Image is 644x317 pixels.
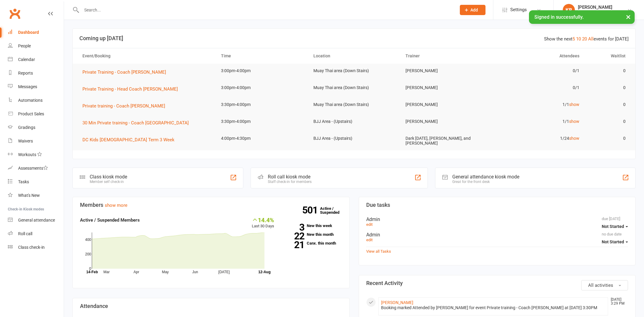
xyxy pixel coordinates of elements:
[18,84,37,89] div: Messages
[18,245,45,250] div: Class check-in
[8,80,64,94] a: Messages
[534,14,584,20] span: Signed in successfully.
[576,36,581,42] a: 10
[80,217,140,223] strong: Active / Suspended Members
[400,131,492,150] td: Dark [DATE], [PERSON_NAME], and [PERSON_NAME]
[7,6,22,21] a: Clubworx
[308,98,400,112] td: Muay Thai area (Down Stairs)
[82,136,179,143] button: DC Kids [DEMOGRAPHIC_DATA] Term 3 Week
[8,26,64,39] a: Dashboard
[320,202,347,219] a: 501Active / Suspended
[400,81,492,95] td: [PERSON_NAME]
[366,232,628,238] div: Admin
[8,134,64,148] a: Waivers
[8,175,64,189] a: Tasks
[80,202,342,208] h3: Members
[308,48,400,64] th: Location
[588,283,613,288] span: All activities
[602,221,628,232] button: Not Started
[18,111,44,116] div: Product Sales
[492,48,585,64] th: Attendees
[585,81,631,95] td: 0
[8,94,64,107] a: Automations
[492,131,585,146] td: 1/24
[77,48,216,64] th: Event/Booking
[544,35,629,43] div: Show the next events for [DATE]
[569,102,579,107] a: show
[8,66,64,80] a: Reports
[82,69,170,76] button: Private Training - Coach [PERSON_NAME]
[470,8,478,12] span: Add
[82,85,182,93] button: Private Training - Head Coach [PERSON_NAME]
[381,305,606,310] div: Booking marked Attended by [PERSON_NAME] for event Private training - Coach [PERSON_NAME] at [DAT...
[585,131,631,146] td: 0
[252,216,274,229] div: Last 30 Days
[400,64,492,78] td: [PERSON_NAME]
[452,180,519,184] div: Great for the front desk
[585,114,631,129] td: 0
[572,36,575,42] a: 5
[283,232,304,241] strong: 22
[308,114,400,129] td: BJJ Area - (Upstairs)
[8,241,64,254] a: Class kiosk mode
[381,300,413,305] a: [PERSON_NAME]
[8,148,64,162] a: Workouts
[492,64,585,78] td: 0/1
[18,30,39,35] div: Dashboard
[302,206,320,215] strong: 501
[366,202,628,208] h3: Due tasks
[18,57,35,62] div: Calendar
[366,222,373,227] a: edit
[308,64,400,78] td: Muay Thai area (Down Stairs)
[460,5,485,15] button: Add
[8,107,64,121] a: Product Sales
[366,280,628,286] h3: Recent Activity
[82,120,189,126] span: 30 Min Private training - Coach [GEOGRAPHIC_DATA]
[80,6,452,14] input: Search...
[8,189,64,202] a: What's New
[105,203,127,208] a: show more
[18,139,33,143] div: Waivers
[400,114,492,129] td: [PERSON_NAME]
[216,64,308,78] td: 3:00pm-4:00pm
[400,48,492,64] th: Trainer
[90,180,127,184] div: Member self check-in
[608,298,628,306] time: [DATE] 3:29 PM
[8,39,64,53] a: People
[216,114,308,129] td: 3:30pm-4:00pm
[90,174,127,180] div: Class kiosk mode
[18,125,35,130] div: Gradings
[82,119,193,126] button: 30 Min Private training - Coach [GEOGRAPHIC_DATA]
[588,36,594,42] a: All
[82,103,165,109] span: Private training - Coach [PERSON_NAME]
[268,180,312,184] div: Staff check-in for members
[585,48,631,64] th: Waitlist
[569,119,579,124] a: show
[602,224,624,229] span: Not Started
[283,232,342,236] a: 22New this month
[283,241,342,245] a: 21Canx. this month
[602,239,624,244] span: Not Started
[18,218,55,223] div: General attendance
[18,152,36,157] div: Workouts
[585,98,631,112] td: 0
[8,121,64,134] a: Gradings
[18,98,43,103] div: Automations
[283,223,304,232] strong: 3
[581,280,628,290] button: All activities
[623,10,634,23] button: ×
[252,216,274,223] div: 14.4%
[216,48,308,64] th: Time
[216,131,308,146] td: 4:00pm-4:30pm
[79,35,629,41] h3: Coming up [DATE]
[452,174,519,180] div: General attendance kiosk mode
[8,213,64,227] a: General attendance kiosk mode
[8,227,64,241] a: Roll call
[492,98,585,112] td: 1/1
[582,36,587,42] a: 20
[82,137,175,142] span: DC Kids [DEMOGRAPHIC_DATA] Term 3 Week
[578,5,612,10] div: [PERSON_NAME]
[8,162,64,175] a: Assessments
[18,231,32,236] div: Roll call
[585,64,631,78] td: 0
